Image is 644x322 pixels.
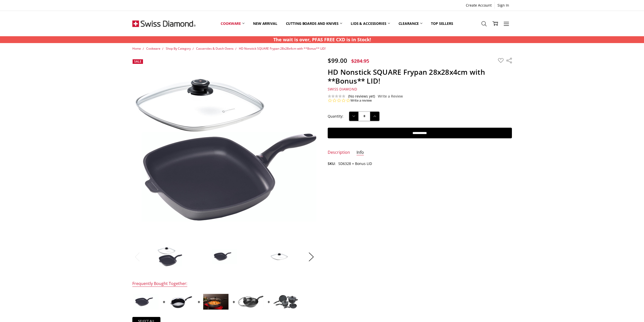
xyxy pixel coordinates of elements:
img: HD Nonstick SQUARE Frypan 28x28x4cm with **Bonus** LID! [157,247,182,267]
a: Write a review [350,98,372,103]
a: New arrival [249,12,281,35]
a: Info [357,150,364,156]
span: (No reviews yet) [348,94,375,98]
button: Next [306,249,316,264]
div: Frequently Bought Together: [132,281,187,287]
img: HD Nonstick DEEP Frypan Saute with glass vented lid 28cm x 7.5cm 4.2L [168,293,194,310]
a: Description [328,150,350,156]
button: Previous [132,249,142,264]
span: Swiss Diamond [328,87,357,91]
a: Top Sellers [427,12,457,35]
a: Clearance [394,12,427,35]
img: HD Nonstick SQUARE Frypan 28x28cm x 4cm [133,294,159,310]
a: HD Nonstick SQUARE Frypan 28x28x4cm with **Bonus** LID! [239,46,326,51]
span: $284.95 [351,58,369,64]
a: Lids & Accessories [346,12,394,35]
a: Home [132,46,141,51]
label: Quantity: [328,113,343,119]
a: Create Account [463,2,494,9]
a: Cutting boards and knives [282,12,347,35]
img: HD Nonstick SQUARE Frypan 28x28x4cm with **Bonus** LID! [266,248,292,265]
a: Casseroles & Dutch Ovens [196,46,234,51]
img: HD Nonstick FryPan Saute Stir fry with LID 26cm x 5cm (19cm FLAT SOLID BASE) [238,296,263,308]
img: Nonstick INDUCTION HD Deep Frypan Saute Casserole with Glass lid 28cm X 7.5cm 4.2L [203,294,228,310]
a: Sign In [495,2,512,9]
span: $99.00 [328,56,347,65]
a: Cookware [216,12,249,35]
a: Shop By Category [166,46,191,51]
p: The wait is over, PFAS FREE CXD is in Stock! [273,36,371,43]
span: Sale [134,59,141,64]
a: Write a Review [378,94,403,98]
a: Cookware [146,46,160,51]
img: HD Nonstick SQUARE Frypan 28x28x4cm with **Bonus** LID! [212,249,237,264]
img: XD Nonstick Induction 6 Piece Set - 20&24cm FRYPANS, 20&24cm CASSEROLES + 2 LIDS [273,295,298,309]
img: Free Shipping On Every Order [132,11,196,36]
dt: SKU: [328,161,336,166]
h1: HD Nonstick SQUARE Frypan 28x28x4cm with **Bonus** LID! [328,68,512,85]
dd: SD6328 + Bonus LID [338,161,372,166]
